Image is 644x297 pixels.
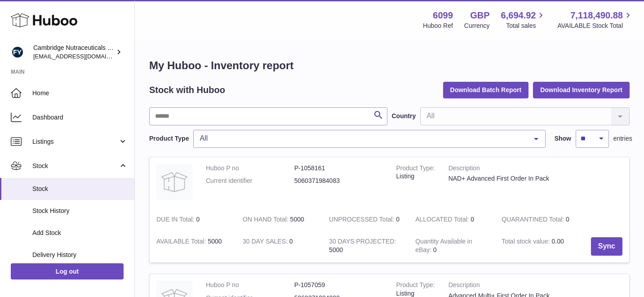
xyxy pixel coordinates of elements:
span: 6,694.92 [501,9,536,22]
span: Stock [32,185,128,193]
div: Huboo Ref [423,22,453,30]
label: Show [555,134,571,143]
span: listing [396,173,414,180]
td: 0 [409,231,495,262]
dt: Current identifier [206,177,294,185]
strong: Product Type [396,164,435,174]
label: Product Type [149,134,189,143]
strong: Quantity Available in eBay [415,238,472,256]
td: 0 [236,231,322,262]
span: Home [32,89,128,98]
span: AVAILABLE Stock Total [557,22,633,30]
td: 0 [150,208,236,231]
h1: My Huboo - Inventory report [149,58,630,73]
strong: Description [449,281,588,292]
span: All [197,134,527,143]
a: 6,694.92 Total sales [501,9,546,30]
span: Stock History [32,207,128,215]
td: 5000 [322,231,409,262]
dt: Huboo P no [206,164,294,173]
td: 0 [322,208,409,231]
strong: DUE IN Total [156,216,196,225]
span: Stock [32,162,118,170]
strong: Total stock value [502,238,551,247]
td: 5000 [150,231,236,262]
label: Country [392,112,416,120]
dd: P-1058161 [294,164,383,173]
dd: P-1057059 [294,281,383,289]
strong: 6099 [433,9,453,22]
span: Add Stock [32,229,128,237]
div: Currency [464,22,490,30]
span: 7,118,490.88 [570,9,623,22]
h2: Stock with Huboo [149,84,225,96]
span: Listings [32,137,118,146]
span: Total sales [506,22,546,30]
td: 0 [409,208,495,231]
strong: ON HAND Total [243,216,290,225]
span: 0 [566,216,569,223]
button: Download Inventory Report [533,82,630,98]
span: Dashboard [32,113,128,122]
strong: AVAILABLE Total [156,238,208,247]
img: huboo@camnutra.com [11,45,24,59]
button: Download Batch Report [443,82,529,98]
span: [EMAIL_ADDRESS][DOMAIN_NAME] [33,53,132,60]
a: Log out [11,263,124,279]
strong: UNPROCESSED Total [329,216,396,225]
a: 7,118,490.88 AVAILABLE Stock Total [557,9,633,30]
div: Cambridge Nutraceuticals Ltd [33,44,114,61]
strong: GBP [470,9,489,22]
strong: QUARANTINED Total [502,216,566,225]
img: product image [156,164,192,200]
span: Delivery History [32,251,128,259]
span: entries [613,134,632,143]
button: Sync [591,237,622,256]
strong: Description [449,164,588,175]
strong: ALLOCATED Total [415,216,471,225]
dt: Huboo P no [206,281,294,289]
td: 5000 [236,208,322,231]
div: NAD+ Advanced First Order In Pack [449,174,588,183]
span: listing [396,290,414,297]
dd: 5060371984083 [294,177,383,185]
strong: 30 DAY SALES [243,238,289,247]
strong: Product Type [396,281,435,291]
strong: 30 DAYS PROJECTED [329,238,396,247]
span: 0.00 [551,238,564,245]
